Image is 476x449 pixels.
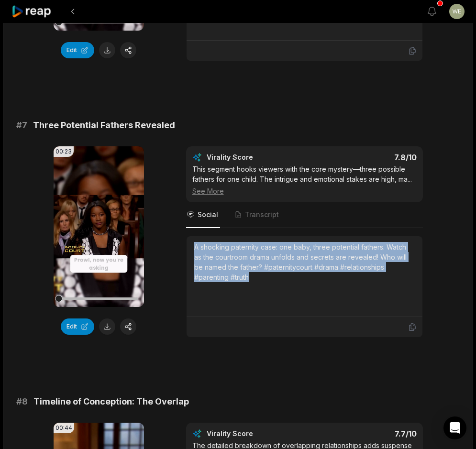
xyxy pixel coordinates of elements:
span: Timeline of Conception: The Overlap [33,395,189,408]
video: Your browser does not support mp4 format. [54,146,144,307]
div: Virality Score [207,429,310,438]
div: See More [192,186,417,196]
span: # 7 [16,119,27,132]
span: Three Potential Fathers Revealed [33,119,175,132]
div: Open Intercom Messenger [443,416,466,439]
button: Edit [61,42,94,58]
div: 7.7 /10 [314,429,417,438]
button: Edit [61,318,94,335]
span: Transcript [245,210,279,219]
div: Virality Score [207,153,310,162]
div: A shocking paternity case: one baby, three potential fathers. Watch as the courtroom drama unfold... [194,242,415,282]
span: Social [198,210,218,219]
nav: Tabs [186,202,423,228]
div: This segment hooks viewers with the core mystery—three possible fathers for one child. The intrig... [192,164,417,196]
span: # 8 [16,395,28,408]
div: 7.8 /10 [314,153,417,162]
